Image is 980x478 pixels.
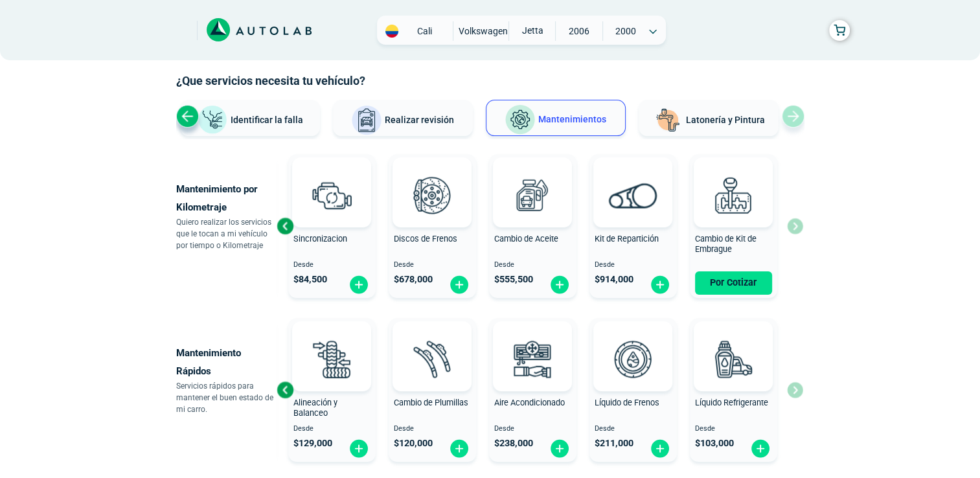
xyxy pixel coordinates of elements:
span: Desde [293,261,370,269]
button: Latonería y Pintura [639,100,779,136]
span: $ 120,000 [394,438,433,449]
button: Mantenimientos [486,100,626,136]
span: Desde [394,425,471,433]
span: Desde [595,261,672,269]
img: fi_plus-circle2.svg [549,275,570,295]
p: Servicios rápidos para mantener el buen estado de mi carro. [176,380,277,415]
span: 2006 [556,21,602,41]
p: Quiero realizar los servicios que le tocan a mi vehículo por tiempo o Kilometraje [176,216,277,251]
span: $ 678,000 [394,274,433,285]
img: liquido_refrigerante-v3.svg [705,330,762,387]
span: Discos de Frenos [394,234,457,244]
span: $ 555,500 [494,274,533,285]
span: Cambio de Aceite [494,234,558,244]
h2: ¿Que servicios necesita tu vehículo? [176,73,804,89]
img: AD0BCuuxAAAAAElFTkSuQmCC [513,324,552,363]
img: aire_acondicionado-v3.svg [504,330,561,387]
button: Por Cotizar [695,271,772,295]
span: Aire Acondicionado [494,398,565,407]
span: Cali [402,25,448,38]
span: Cambio de Kit de Embrague [695,234,757,255]
span: Desde [695,425,772,433]
span: Desde [394,261,471,269]
span: VOLKSWAGEN [459,21,508,41]
span: $ 211,000 [595,438,633,449]
img: fi_plus-circle2.svg [348,275,369,295]
span: JETTA [509,21,555,40]
img: Mantenimientos [505,104,536,135]
span: Desde [494,261,571,269]
button: Alineación y Balanceo Desde $129,000 [288,318,376,462]
img: AD0BCuuxAAAAAElFTkSuQmCC [312,160,351,199]
button: Kit de Repartición Desde $914,000 [589,154,677,298]
img: AD0BCuuxAAAAAElFTkSuQmCC [513,160,552,199]
img: AD0BCuuxAAAAAElFTkSuQmCC [714,324,753,363]
img: cambio_de_aceite-v3.svg [504,166,561,223]
span: $ 103,000 [695,438,734,449]
div: Previous slide [176,105,199,128]
img: frenos2-v3.svg [404,166,461,223]
img: fi_plus-circle2.svg [348,438,369,459]
img: fi_plus-circle2.svg [750,438,771,459]
span: Alineación y Balanceo [293,398,337,418]
span: Identificar la falla [231,114,303,124]
span: Sincronizacion [293,234,347,244]
img: alineacion_y_balanceo-v3.svg [303,330,360,387]
img: kit_de_embrague-v3.svg [705,166,762,223]
img: fi_plus-circle2.svg [549,438,570,459]
button: Discos de Frenos Desde $678,000 [389,154,476,298]
img: AD0BCuuxAAAAAElFTkSuQmCC [413,160,451,199]
span: Desde [293,425,370,433]
img: fi_plus-circle2.svg [650,438,670,459]
div: Previous slide [275,216,295,236]
span: Realizar revisión [385,115,454,125]
span: Latonería y Pintura [686,115,765,125]
span: Cambio de Plumillas [394,398,468,407]
img: AD0BCuuxAAAAAElFTkSuQmCC [714,160,753,199]
span: Kit de Repartición [595,234,659,244]
p: Mantenimiento Rápidos [176,344,277,380]
button: Líquido de Frenos Desde $211,000 [589,318,677,462]
button: Cambio de Plumillas Desde $120,000 [389,318,476,462]
button: Cambio de Kit de Embrague Por Cotizar [690,154,777,298]
img: fi_plus-circle2.svg [449,275,470,295]
span: Líquido Refrigerante [695,398,768,407]
img: Flag of COLOMBIA [385,25,398,38]
img: AD0BCuuxAAAAAElFTkSuQmCC [613,160,652,199]
button: Sincronizacion Desde $84,500 [288,154,376,298]
img: Realizar revisión [351,105,382,136]
img: liquido_frenos-v3.svg [604,330,661,387]
button: Aire Acondicionado Desde $238,000 [489,318,576,462]
span: $ 129,000 [293,438,332,449]
button: Cambio de Aceite Desde $555,500 [489,154,576,298]
span: $ 914,000 [595,274,633,285]
span: $ 238,000 [494,438,533,449]
img: AD0BCuuxAAAAAElFTkSuQmCC [613,324,652,363]
p: Mantenimiento por Kilometraje [176,180,277,216]
span: Desde [494,425,571,433]
img: AD0BCuuxAAAAAElFTkSuQmCC [413,324,451,363]
img: Identificar la falla [197,105,228,135]
img: correa_de_reparticion-v3.svg [609,183,657,208]
button: Realizar revisión [333,100,473,136]
button: Líquido Refrigerante Desde $103,000 [690,318,777,462]
img: plumillas-v3.svg [404,330,461,387]
button: Identificar la falla [180,100,320,136]
div: Previous slide [275,380,295,400]
img: fi_plus-circle2.svg [650,275,670,295]
span: $ 84,500 [293,274,327,285]
span: 2000 [603,21,649,41]
img: fi_plus-circle2.svg [449,438,470,459]
span: Mantenimientos [538,114,606,124]
span: Desde [595,425,672,433]
img: AD0BCuuxAAAAAElFTkSuQmCC [312,324,351,363]
img: sincronizacion-v3.svg [303,166,360,223]
img: Latonería y Pintura [652,105,683,136]
span: Líquido de Frenos [595,398,659,407]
